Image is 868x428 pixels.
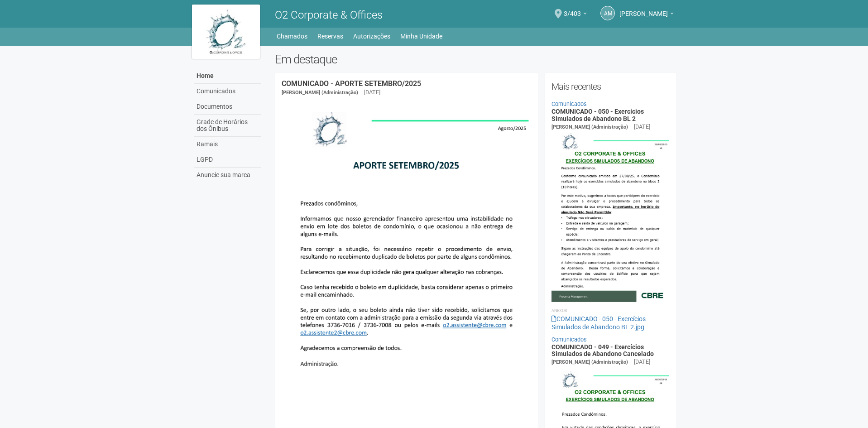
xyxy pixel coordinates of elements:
span: [PERSON_NAME] (Administração) [551,359,628,365]
span: [PERSON_NAME] (Administração) [282,90,358,96]
div: [DATE] [634,123,650,131]
div: [DATE] [634,358,650,366]
h2: Mais recentes [551,80,670,93]
span: [PERSON_NAME] (Administração) [551,124,628,130]
a: Documentos [194,99,261,115]
img: logo.jpg [192,5,260,59]
li: Anexos [551,307,670,315]
h2: Em destaque [275,53,676,66]
a: AM [600,6,615,20]
a: Comunicados [194,84,261,99]
span: Anny Marcelle Gonçalves [619,1,668,17]
span: O2 Corporate & Offices [275,9,383,21]
a: Reservas [317,30,343,43]
a: Chamados [277,30,307,43]
div: [DATE] [364,88,380,96]
a: [PERSON_NAME] [619,11,674,19]
a: COMUNICADO - 049 - Exercícios Simulados de Abandono Cancelado [551,343,654,357]
a: Grade de Horários dos Ônibus [194,115,261,137]
a: Comunicados [551,101,587,107]
a: LGPD [194,152,261,168]
a: Autorizações [353,30,390,43]
span: 3/403 [564,1,581,17]
a: Anuncie sua marca [194,168,261,183]
a: Comunicados [551,336,587,343]
a: 3/403 [564,11,587,19]
a: Ramais [194,137,261,152]
a: COMUNICADO - APORTE SETEMBRO/2025 [282,79,421,88]
a: COMUNICADO - 050 - Exercícios Simulados de Abandono BL 2 [551,108,644,122]
a: Minha Unidade [400,30,442,43]
a: COMUNICADO - 050 - Exercícios Simulados de Abandono BL 2.jpg [551,315,646,331]
a: Home [194,68,261,84]
img: COMUNICADO%20-%20050%20-%20Exerc%C3%ADcios%20Simulados%20de%20Abandono%20BL%202.jpg [551,131,670,302]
